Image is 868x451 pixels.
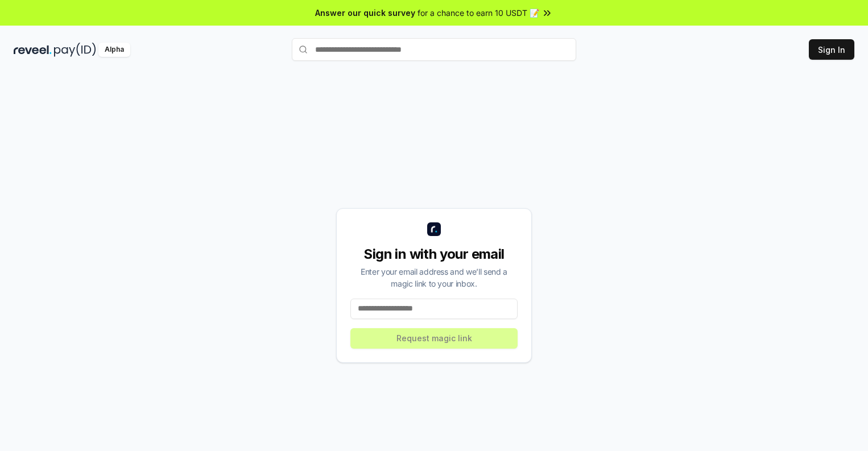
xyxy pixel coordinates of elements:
[350,266,518,289] div: Enter your email address and we’ll send a magic link to your inbox.
[315,7,415,19] span: Answer our quick survey
[98,43,130,57] div: Alpha
[809,39,854,60] button: Sign In
[418,7,539,19] span: for a chance to earn 10 USDT 📝
[14,43,52,57] img: reveel_dark
[427,222,441,236] img: logo_small
[54,43,96,57] img: pay_id
[350,245,518,263] div: Sign in with your email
